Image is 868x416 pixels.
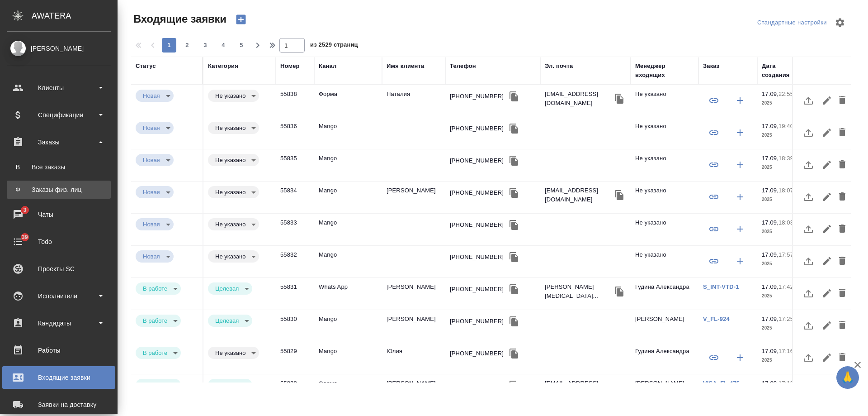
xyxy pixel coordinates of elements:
button: Привязать к существующему заказу [703,122,725,143]
div: Новая [208,315,252,327]
div: Новая [136,379,181,391]
a: 39Todo [2,230,115,253]
td: 55833 [276,214,314,245]
p: 17.09, [762,251,778,258]
a: ВВсе заказы [7,158,111,176]
button: Привязать к существующему заказу [703,347,725,368]
button: Создать заказ [729,154,751,176]
td: 55830 [276,310,314,342]
p: [EMAIL_ADDRESS][DOMAIN_NAME] [545,379,613,397]
td: 55836 [276,117,314,149]
button: Не указано [212,156,248,164]
td: Mango [314,149,382,181]
button: В работе [140,349,170,357]
button: Загрузить файл [797,315,819,336]
button: Целевая [212,381,241,389]
div: Новая [208,122,259,134]
div: Чаты [7,208,111,221]
p: 17.09, [762,91,778,97]
a: Проекты SC [2,258,115,280]
button: Привязать к существующему заказу [703,154,725,176]
td: Наталия [382,85,445,117]
button: Скопировать [613,92,626,105]
button: Загрузить файл [797,282,819,304]
div: Новая [136,282,181,295]
div: Новая [208,379,252,391]
button: Создать заказ [729,122,751,143]
p: 17.09, [762,316,778,322]
td: 55838 [276,85,314,117]
button: Загрузить файл [797,347,819,368]
button: Удалить [835,250,850,272]
td: Mango [314,117,382,149]
td: Mango [314,182,382,213]
p: 17.09, [762,283,778,290]
div: Новая [208,218,259,230]
p: 2025 [762,99,807,108]
td: 55829 [276,342,314,374]
div: [PHONE_NUMBER] [450,156,504,165]
button: Редактировать [819,122,835,143]
button: Новая [140,156,163,164]
p: 17:25 [778,316,793,322]
button: Привязать к существующему заказу [703,250,725,272]
div: Новая [136,90,174,102]
button: Не указано [212,349,248,357]
p: 2025 [762,131,807,140]
div: Новая [208,282,252,295]
td: Mango [314,246,382,277]
button: Целевая [212,285,241,292]
div: Новая [208,186,259,198]
a: Работы [2,339,115,362]
button: Новая [140,92,163,100]
span: 3 [198,41,212,50]
button: Скопировать [613,285,626,298]
div: [PERSON_NAME] [7,43,111,53]
button: Привязать к существующему заказу [703,218,725,240]
button: Загрузить файл [797,186,819,208]
div: Новая [208,90,259,102]
div: Todo [7,235,111,249]
div: [PHONE_NUMBER] [450,220,504,230]
button: 3 [198,38,212,53]
div: [PHONE_NUMBER] [450,188,504,197]
td: 55834 [276,182,314,213]
button: Загрузить файл [797,90,819,111]
p: 17.09, [762,219,778,226]
button: 4 [216,38,231,53]
p: 17.09, [762,348,778,354]
button: Удалить [835,315,850,336]
div: Новая [208,250,259,263]
p: 2025 [762,163,807,172]
div: Новая [136,218,174,230]
div: [PHONE_NUMBER] [450,253,504,262]
p: [PERSON_NAME][MEDICAL_DATA]... [545,282,613,301]
button: Не указано [212,124,248,132]
button: 🙏 [836,366,859,389]
td: Не указано [631,85,698,117]
td: Форма [314,85,382,117]
p: 2025 [762,259,807,268]
button: Редактировать [819,250,835,272]
button: Не указано [212,92,248,100]
button: Скопировать [507,347,521,360]
button: Удалить [835,186,850,208]
button: Создать [230,12,252,27]
div: [PHONE_NUMBER] [450,381,504,390]
td: Юлия [382,342,445,374]
p: 2025 [762,227,807,236]
div: Новая [136,315,181,327]
span: Входящие заявки [131,12,226,26]
button: Скопировать [507,218,521,232]
button: Удалить [835,154,850,176]
div: Входящие заявки [7,371,111,384]
a: V_FL-924 [703,316,730,322]
button: Скопировать [507,122,521,135]
button: Создать заказ [729,218,751,240]
td: [PERSON_NAME] [631,310,698,342]
p: 19:40 [778,123,793,129]
td: 55828 [276,374,314,406]
div: [PHONE_NUMBER] [450,285,504,294]
div: Заказы [7,135,111,149]
td: [PERSON_NAME] [382,278,445,310]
